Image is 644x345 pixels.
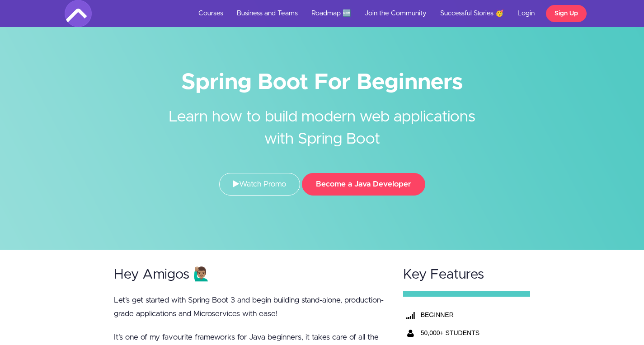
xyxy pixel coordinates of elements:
h1: Spring Boot For Beginners [65,72,580,93]
th: BEGINNER [418,306,520,324]
button: Become a Java Developer [302,173,425,196]
h2: Learn how to build modern web applications with Spring Boot [153,93,492,150]
p: Let’s get started with Spring Boot 3 and begin building stand-alone, production-grade application... [114,294,386,321]
h2: Hey Amigos 🙋🏽‍♂️ [114,267,386,282]
a: Sign Up [546,5,587,22]
h2: Key Features [403,267,531,282]
a: Watch Promo [219,173,300,196]
th: 50,000+ STUDENTS [418,324,520,342]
